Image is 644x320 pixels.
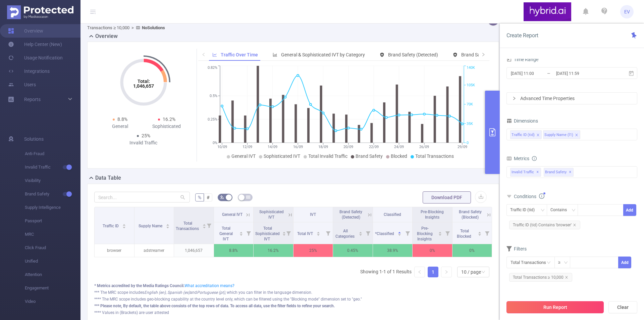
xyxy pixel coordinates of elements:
div: Sort [397,231,401,235]
i: icon: caret-up [438,231,442,233]
div: **** The MRC scope includes geo-blocking capability at the country level only, which can be filte... [94,296,492,302]
span: *Classified [375,231,395,236]
span: Brand Safety [544,168,574,177]
i: icon: caret-down [202,226,206,228]
a: Help Center (New) [8,38,62,51]
h2: Data Table [95,174,121,182]
i: Filter menu [363,222,373,244]
i: icon: caret-down [282,233,286,235]
i: icon: caret-up [202,223,206,225]
span: 16.2% [163,117,175,122]
div: Sort [478,231,482,235]
a: 1 [428,267,438,277]
i: Filter menu [482,222,492,244]
i: icon: right [512,96,516,100]
span: Total IVT [297,231,314,236]
tspan: 26/09 [419,145,429,149]
span: Time Range [506,57,538,62]
i: English (en), Spanish (es) [144,290,190,295]
i: icon: caret-up [122,223,126,225]
span: Click Fraud [25,241,80,255]
p: 16.2% [254,244,293,257]
li: 1 [428,267,438,277]
p: 25% [293,244,333,257]
i: icon: down [572,208,576,213]
li: Supply Name (l1) [543,130,580,139]
div: *** Please note, By default, the table above consists of the top rows of data. To access all data... [94,303,492,309]
i: Portuguese (pt) [197,290,225,295]
span: IVT [310,212,316,217]
a: What accreditation means? [184,283,234,288]
i: icon: down [541,208,545,213]
p: 1,046,657 [174,244,214,257]
div: *** The MRC scope includes and , which you can filter in the language dimension. [94,289,492,295]
tspan: 29/09 [457,145,467,149]
p: 38.9% [373,244,413,257]
span: Traffic Over Time [221,52,258,57]
span: Sophisticated IVT [264,153,300,159]
i: Filter menu [403,222,412,244]
div: Sort [166,223,170,227]
li: Next Page [441,267,452,277]
li: Traffic ID (tid) [510,130,542,139]
span: Pre-Blocking Insights [417,226,433,241]
i: icon: table [246,195,250,199]
i: icon: down [481,270,485,275]
div: Supply Name (l1) [544,131,573,139]
span: Reports [24,97,41,102]
i: icon: bar-chart [273,52,277,57]
span: General & Sophisticated IVT by Category [281,52,365,57]
i: icon: caret-up [166,223,169,225]
i: Filter menu [284,222,293,244]
li: Showing 1-1 of 1 Results [360,267,412,277]
tspan: 35K [467,122,473,126]
i: Filter menu [204,207,214,244]
span: 25% [142,133,150,138]
div: ≥ [558,257,565,268]
span: # [207,195,210,200]
tspan: Total: [137,79,150,84]
i: icon: caret-up [478,231,482,233]
i: icon: caret-up [359,231,362,233]
span: Total Transactions ≥ 10,000 [509,273,572,282]
tspan: 1,046,657 [133,83,154,89]
span: Conditions [514,194,544,199]
div: **** Values in (Brackets) are user attested [94,310,492,316]
div: Sort [239,231,243,235]
a: Reports [24,93,41,106]
i: icon: close [575,133,578,137]
span: Invalid Traffic [510,168,541,177]
span: % [198,195,201,200]
input: End date [555,69,610,78]
span: 8.8% [117,117,127,122]
i: icon: caret-up [317,231,320,233]
i: icon: info-circle [539,193,544,199]
span: ✕ [536,168,539,176]
tspan: 14/09 [268,145,277,149]
span: > [129,25,136,30]
div: 10 / page [461,267,481,277]
span: Brand Safety (Blocked) [459,210,482,220]
tspan: 10/09 [217,145,227,149]
i: icon: close [573,223,576,227]
span: Passport [25,214,80,228]
i: icon: caret-up [398,231,401,233]
tspan: 0 [467,141,469,145]
i: icon: bg-colors [220,195,224,199]
i: Filter menu [323,222,333,244]
div: icon: rightAdvanced Time Properties [507,93,637,104]
span: Brand Safety [25,187,80,201]
button: Download PDF [423,191,471,203]
tspan: 16/09 [293,145,303,149]
tspan: 18/09 [318,145,328,149]
tspan: 0.82% [208,66,217,70]
img: Protected Media [7,5,73,19]
span: Supply Name [139,224,163,228]
span: Total Sophisticated IVT [255,226,280,241]
span: EV [624,5,630,18]
span: Brand Safety [356,153,383,159]
button: Clear [608,301,637,313]
div: Sort [359,231,363,235]
i: icon: caret-down [478,233,482,235]
b: No Solutions [142,25,165,30]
